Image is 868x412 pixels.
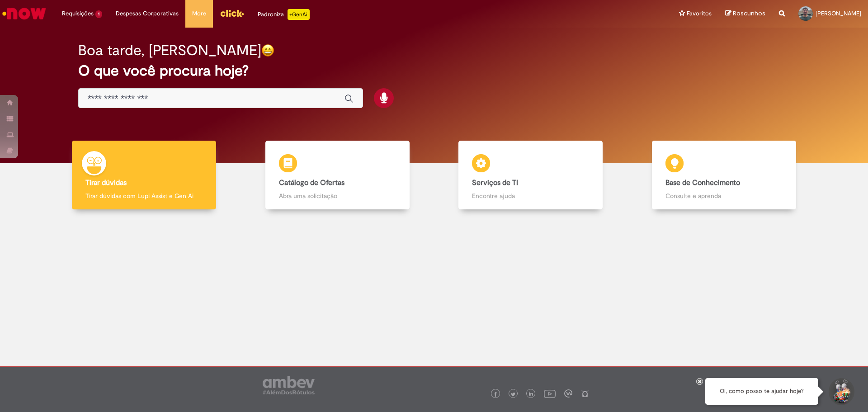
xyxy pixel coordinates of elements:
span: Requisições [62,9,94,18]
a: Serviços de TI Encontre ajuda [434,141,627,210]
a: Tirar dúvidas Tirar dúvidas com Lupi Assist e Gen Ai [47,141,241,210]
a: Base de Conhecimento Consulte e aprenda [627,141,821,210]
a: Catálogo de Ofertas Abra uma solicitação [241,141,434,210]
img: logo_footer_linkedin.png [529,392,533,397]
span: 1 [95,10,102,18]
span: More [192,9,206,18]
div: Padroniza [258,9,310,20]
img: logo_footer_twitter.png [511,392,515,397]
img: logo_footer_naosei.png [581,389,589,398]
b: Tirar dúvidas [85,178,127,187]
b: Base de Conhecimento [665,178,740,187]
img: happy-face.png [261,44,274,57]
span: Despesas Corporativas [116,9,179,18]
p: +GenAi [288,9,310,20]
img: click_logo_yellow_360x200.png [220,6,244,20]
a: Rascunhos [725,9,765,18]
p: Abra uma solicitação [279,191,396,200]
div: Oi, como posso te ajudar hoje? [705,378,818,405]
h2: Boa tarde, [PERSON_NAME] [78,43,261,58]
button: Iniciar Conversa de Suporte [827,378,854,405]
b: Catálogo de Ofertas [279,178,344,187]
img: logo_footer_youtube.png [544,388,556,399]
p: Consulte e aprenda [665,191,783,200]
p: Tirar dúvidas com Lupi Assist e Gen Ai [85,191,203,200]
h2: O que você procura hoje? [78,63,790,79]
img: logo_footer_facebook.png [493,392,498,397]
img: logo_footer_workplace.png [564,389,572,398]
b: Serviços de TI [472,178,518,187]
p: Encontre ajuda [472,191,589,200]
img: logo_footer_ambev_rotulo_gray.png [263,376,315,394]
img: ServiceNow [1,5,47,23]
span: [PERSON_NAME] [816,9,861,17]
span: Favoritos [687,9,712,18]
span: Rascunhos [733,9,765,18]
